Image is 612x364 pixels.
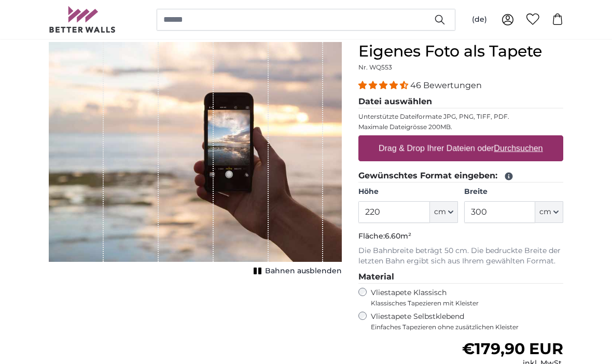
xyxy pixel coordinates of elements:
label: Vliestapete Klassisch [371,288,554,308]
span: Bahnen ausblenden [265,267,342,277]
p: Maximale Dateigrösse 200MB. [358,123,563,132]
button: Bahnen ausblenden [251,264,342,279]
label: Drag & Drop Ihrer Dateien oder [374,138,547,159]
span: 46 Bewertungen [410,81,482,91]
span: 6.60m² [385,232,411,241]
label: Höhe [358,187,457,198]
p: Unterstützte Dateiformate JPG, PNG, TIFF, PDF. [358,113,563,121]
img: Betterwalls [49,6,116,33]
h1: Eigenes Foto als Tapete [358,43,563,61]
label: Breite [464,187,563,198]
span: 4.37 stars [358,81,410,91]
legend: Material [358,271,563,284]
p: Fläche: [358,232,563,242]
span: Nr. WQ553 [358,64,392,72]
legend: Datei auswählen [358,96,563,109]
button: (de) [464,10,495,29]
p: Die Bahnbreite beträgt 50 cm. Die bedruckte Breite der letzten Bahn ergibt sich aus Ihrem gewählt... [358,246,563,267]
button: cm [535,202,563,223]
legend: Gewünschtes Format eingeben: [358,170,563,183]
button: cm [430,202,458,223]
div: 1 of 1 [49,43,342,279]
span: cm [539,207,551,218]
span: Einfaches Tapezieren ohne zusätzlichen Kleister [371,324,563,332]
u: Durchsuchen [494,144,543,153]
label: Vliestapete Selbstklebend [371,312,563,332]
span: Klassisches Tapezieren mit Kleister [371,300,554,308]
span: €179,90 EUR [462,340,563,359]
span: cm [434,207,446,218]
